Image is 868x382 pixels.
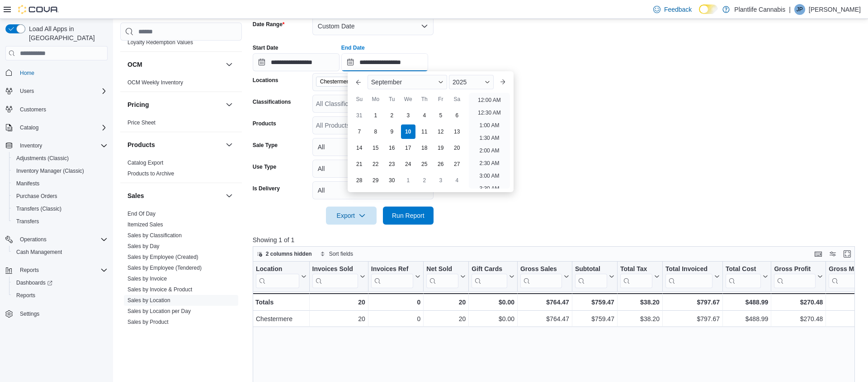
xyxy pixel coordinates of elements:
div: Subtotal [575,265,607,288]
div: Gross Sales [520,265,562,288]
div: Gift Cards [472,265,507,274]
div: $764.47 [520,297,569,308]
span: Chestermere [320,77,351,86]
span: Reports [16,292,35,299]
button: Products [224,139,235,150]
div: 0 [371,297,420,308]
button: Total Tax [620,265,660,288]
button: Gross Sales [520,265,569,288]
a: Home [16,68,38,78]
a: Sales by Invoice & Product [127,286,192,293]
div: day-7 [352,124,367,139]
div: Totals [255,297,307,308]
span: Chestermere [316,77,363,87]
a: Itemized Sales [127,221,163,228]
span: Adjustments (Classic) [13,153,108,164]
span: Sales by Location [127,297,170,304]
li: 3:30 AM [476,183,503,194]
a: Reports [13,290,39,301]
span: Sales by Day [127,243,160,250]
span: Cash Management [16,249,62,256]
div: $38.20 [620,297,660,308]
div: day-3 [401,108,415,123]
span: Home [16,67,108,78]
span: Run Report [392,211,425,220]
li: 1:30 AM [476,133,503,143]
ul: Time [469,93,510,189]
button: Invoices Ref [371,265,420,288]
div: Net Sold [426,265,458,274]
a: Inventory Manager (Classic) [13,166,88,176]
a: End Of Day [127,211,156,217]
div: Gift Card Sales [472,265,507,288]
div: Invoices Sold [312,265,358,274]
span: Sort fields [329,250,353,258]
button: Catalog [16,122,42,133]
div: $759.47 [575,314,614,325]
div: Pricing [120,117,242,132]
div: Total Tax [620,265,652,288]
div: Total Cost [726,265,761,274]
a: Sales by Employee (Tendered) [127,265,202,271]
button: Inventory Manager (Classic) [9,165,111,177]
span: Cash Management [13,247,108,258]
span: Itemized Sales [127,221,163,228]
div: day-18 [417,141,432,155]
button: Total Cost [726,265,768,288]
button: Gross Profit [774,265,823,288]
span: Inventory Manager (Classic) [16,167,84,175]
div: $38.20 [620,314,660,325]
div: day-14 [352,141,367,155]
a: Manifests [13,178,43,189]
a: Purchase Orders [13,191,61,202]
div: day-23 [385,157,399,171]
span: Transfers (Classic) [13,203,108,214]
a: Sales by Employee (Created) [127,254,198,260]
span: JP [797,4,803,15]
div: day-12 [434,124,448,139]
p: | [789,4,791,15]
h3: Sales [127,191,144,200]
div: Sales [120,208,242,364]
div: $270.48 [774,297,823,308]
a: Sales by Location per Day [127,308,191,314]
div: Mo [368,92,383,106]
button: Operations [2,233,111,246]
div: day-28 [352,173,367,188]
span: Transfers (Classic) [16,205,61,212]
li: 3:00 AM [476,170,503,181]
button: Keyboard shortcuts [813,249,824,259]
span: Manifests [13,178,108,189]
div: Total Invoiced [665,265,712,274]
span: Sales by Invoice & Product [127,286,192,293]
button: Manifests [9,177,111,190]
li: 12:00 AM [474,95,505,106]
div: day-8 [368,124,383,139]
div: Location [256,265,299,274]
li: 2:00 AM [476,145,503,156]
div: day-15 [368,141,383,155]
label: Products [253,120,276,127]
div: $797.67 [665,314,720,325]
div: Jayden Paul [794,4,805,15]
span: Sales by Classification [127,232,182,239]
a: Customers [16,104,50,115]
div: 20 [426,314,466,325]
a: OCM Weekly Inventory [127,79,183,86]
div: day-11 [417,124,432,139]
button: Purchase Orders [9,190,111,203]
span: Sales by Invoice [127,275,167,282]
span: Catalog [20,124,38,131]
div: day-26 [434,157,448,171]
span: Inventory [20,142,42,149]
a: Catalog Export [127,160,163,166]
input: Press the down key to open a popover containing a calendar. [253,53,340,71]
a: Dashboards [9,276,111,289]
button: Sales [224,190,235,201]
div: Gross Profit [774,265,816,274]
span: September [371,78,402,86]
div: Subtotal [575,265,607,274]
button: Next month [495,75,510,89]
button: Catalog [2,121,111,134]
